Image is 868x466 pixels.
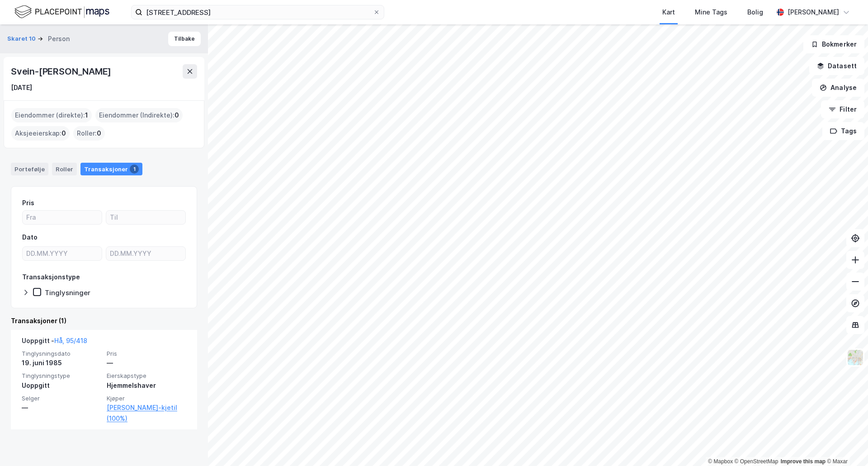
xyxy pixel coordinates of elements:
div: Roller : [73,126,105,141]
div: Mine Tags [695,7,727,18]
span: Selger [22,395,101,402]
div: — [22,402,101,413]
input: DD.MM.YYYY [106,247,185,260]
span: Tinglysningstype [22,372,101,380]
span: 0 [175,110,179,121]
button: Tags [822,122,864,140]
img: logo.f888ab2527a4732fd821a326f86c7f29.svg [14,4,109,20]
div: Kontrollprogram for chat [823,423,868,466]
div: Pris [22,198,34,208]
button: Tilbake [168,32,201,46]
iframe: Chat Widget [823,423,868,466]
input: DD.MM.YYYY [23,247,102,260]
span: Pris [107,350,186,358]
button: Filter [821,100,864,118]
a: Hå, 95/418 [54,337,87,344]
div: Kart [662,7,675,18]
span: 0 [97,128,101,139]
div: Roller [52,163,77,175]
span: Tinglysningsdato [22,350,101,358]
div: Tinglysninger [45,288,90,297]
div: Transaksjonstype [22,272,80,282]
div: Svein-[PERSON_NAME] [11,64,113,79]
button: Analyse [812,79,864,97]
input: Til [106,211,185,224]
div: [DATE] [11,82,32,93]
a: Improve this map [781,458,826,465]
span: 0 [61,128,66,139]
div: Transaksjoner [80,163,142,175]
button: Datasett [809,57,864,75]
div: Uoppgitt [22,380,101,391]
div: Uoppgitt - [22,335,87,350]
div: Dato [22,232,38,243]
div: Hjemmelshaver [107,380,186,391]
a: OpenStreetMap [735,458,778,465]
div: 1 [130,165,139,174]
div: Portefølje [11,163,48,175]
button: Skaret 10 [7,34,38,43]
div: Bolig [747,7,763,18]
button: Bokmerker [803,35,864,53]
div: [PERSON_NAME] [788,7,839,18]
div: Transaksjoner (1) [11,315,197,326]
a: [PERSON_NAME]-kjetil (100%) [107,402,186,424]
div: — [107,358,186,368]
div: Aksjeeierskap : [11,126,70,141]
span: Eierskapstype [107,372,186,380]
span: Kjøper [107,395,186,402]
img: Z [847,349,864,366]
div: Person [48,33,70,44]
a: Mapbox [708,458,733,465]
input: Fra [23,211,102,224]
span: 1 [85,110,88,121]
div: Eiendommer (Indirekte) : [95,108,183,122]
div: 19. juni 1985 [22,358,101,368]
input: Søk på adresse, matrikkel, gårdeiere, leietakere eller personer [142,5,373,19]
div: Eiendommer (direkte) : [11,108,92,122]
